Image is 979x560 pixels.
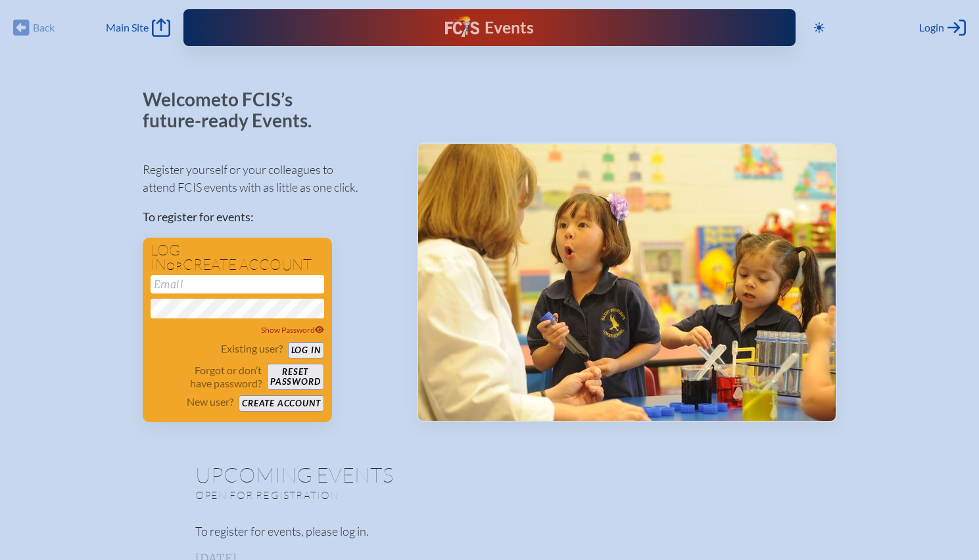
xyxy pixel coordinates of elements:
p: To register for events: [143,208,396,226]
p: New user? [187,395,233,408]
button: Log in [288,342,324,358]
span: Login [919,21,944,34]
input: Email [151,275,324,293]
div: FCIS Events — Future ready [358,16,621,39]
button: Create account [239,395,323,412]
p: Welcome to FCIS’s future-ready Events. [143,89,327,131]
span: or [166,259,183,272]
button: Resetpassword [267,364,323,390]
span: Show Password [261,325,324,335]
h1: Log in create account [151,243,324,272]
span: Main Site [106,21,149,34]
a: Main Site [106,18,170,37]
h1: Upcoming Events [195,464,784,485]
p: Register yourself or your colleagues to attend FCIS events with as little as one click. [143,161,396,196]
p: To register for events, please log in. [195,523,784,540]
p: Existing user? [221,342,283,355]
img: Events [418,144,836,421]
p: Open for registration [195,488,542,502]
p: Forgot or don’t have password? [151,364,262,390]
